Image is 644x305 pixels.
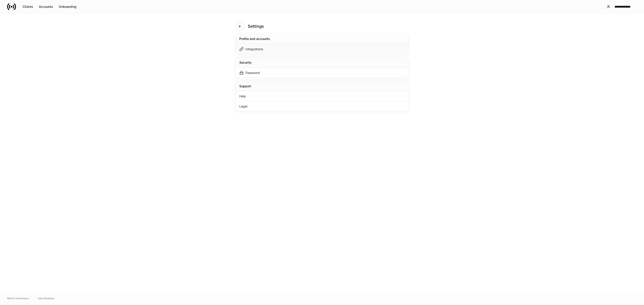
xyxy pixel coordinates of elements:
[236,91,408,101] div: Help
[39,5,53,8] div: Accounts
[239,37,270,41] div: Profile and accounts
[20,3,36,10] button: Clients
[36,3,56,10] button: Accounts
[239,60,252,65] div: Security
[38,297,55,300] a: Data Disclaimer
[56,3,79,10] button: Onboarding
[246,71,260,75] div: Password
[236,101,408,111] div: Legal
[23,5,33,8] div: Clients
[59,5,76,8] div: Onboarding
[7,297,29,300] span: © 2025 OneAdvisory
[248,24,264,29] h4: Settings
[239,84,251,88] div: Support
[246,47,263,51] div: Integrations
